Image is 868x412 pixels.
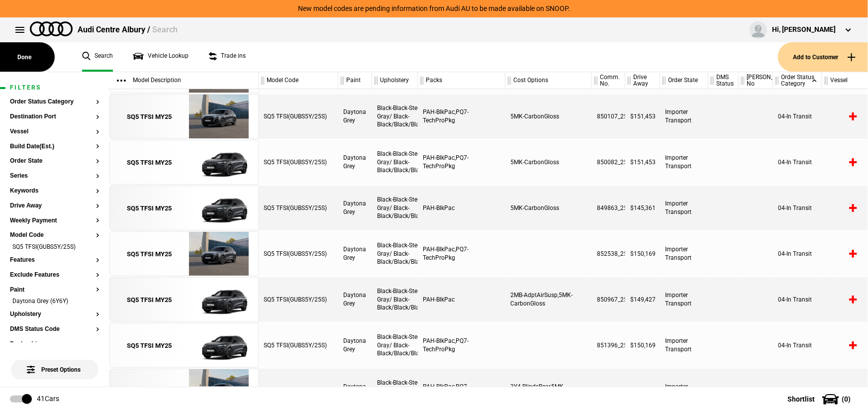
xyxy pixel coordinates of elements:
[372,231,418,276] div: Black-Black-Steel Gray/ Black-Black/Black/Black
[10,128,99,135] button: Vessel
[10,203,99,217] section: Drive Away
[10,272,99,279] button: Exclude Features
[259,323,338,368] div: SQ5 TFSI(GUBS5Y/25S)
[660,94,708,139] div: Importer Transport
[773,72,822,89] div: Order Status Category
[10,326,99,341] section: DMS Status Code
[418,140,505,185] div: PAH-BlkPac,PQ7-TechProPkg
[372,72,417,89] div: Upholstery
[592,186,625,230] div: 849863_25
[660,231,708,276] div: Importer Transport
[625,140,660,185] div: $151,453
[842,396,851,403] span: ( 0 )
[10,173,99,188] section: Series
[152,25,178,34] span: Search
[10,272,99,287] section: Exclude Features
[10,217,99,232] section: Weekly Payment
[660,277,708,322] div: Importer Transport
[127,296,172,305] div: SQ5 TFSI MY25
[372,94,418,139] div: Black-Black-Steel Gray/ Black-Black/Black/Black
[115,232,184,277] a: SQ5 TFSI MY25
[78,24,178,35] div: Audi Centre Albury /
[127,250,172,259] div: SQ5 TFSI MY25
[133,42,189,72] a: Vehicle Lookup
[10,243,99,253] li: SQ5 TFSI(GUBS5Y/25S)
[660,323,708,368] div: Importer Transport
[505,277,592,322] div: 2MB-AdptAirSusp,5MK-CarbonGloss
[418,231,505,276] div: PAH-BlkPac,PQ7-TechProPkg
[30,21,73,36] img: audi.png
[708,72,738,89] div: DMS Status
[592,140,625,185] div: 850082_25
[660,72,708,89] div: Order State
[10,287,99,311] section: PaintDaytona Grey (6Y6Y)
[10,326,99,333] button: DMS Status Code
[259,231,338,276] div: SQ5 TFSI(GUBS5Y/25S)
[418,186,505,230] div: PAH-BlkPac
[259,72,338,89] div: Model Code
[10,257,99,272] section: Features
[208,42,246,72] a: Trade ins
[10,311,99,318] button: Upholstery
[10,173,99,180] button: Series
[10,311,99,326] section: Upholstery
[505,186,592,230] div: 5MK-CarbonGloss
[115,95,184,139] a: SQ5 TFSI MY25
[184,232,253,277] img: Audi_GUBS5Y_25S_GX_6Y6Y_PAH_WA2_6FJ_PQ7_53A_PYH_PWO_(Nadin:_53A_6FJ_C56_PAH_PQ7_PWO_PYH_WA2)_ext.png
[259,94,338,139] div: SQ5 TFSI(GUBS5Y/25S)
[338,277,372,322] div: Daytona Grey
[127,341,172,350] div: SQ5 TFSI MY25
[505,94,592,139] div: 5MK-CarbonGloss
[418,94,505,139] div: PAH-BlkPac,PQ7-TechProPkg
[773,277,822,322] div: 04-In Transit
[109,72,258,89] div: Model Description
[115,278,184,322] a: SQ5 TFSI MY25
[184,140,253,185] img: Audi_GUBS5Y_25S_GX_6Y6Y_PAH_5MK_WA2_6FJ_PQ7_PYH_PWO_53D_(Nadin:_53D_5MK_6FJ_C56_PAH_PQ7_PWO_PYH_W...
[592,323,625,368] div: 851396_25
[37,394,59,404] div: 41 Cars
[29,354,81,373] span: Preset Options
[10,287,99,294] button: Paint
[338,186,372,230] div: Daytona Grey
[772,25,836,35] div: Hi, [PERSON_NAME]
[778,42,868,72] button: Add to Customer
[772,387,868,412] button: Shortlist(0)
[10,341,99,356] section: Dealership
[10,188,99,195] button: Keywords
[592,277,625,322] div: 850967_25
[184,278,253,322] img: Audi_GUBS5Y_25S_GX_6Y6Y_PAH_2MB_5MK_WA2_6FJ_53A_PYH_PWO_(Nadin:_2MB_53A_5MK_6FJ_C56_PAH_PWO_PYH_W...
[418,277,505,322] div: PAH-BlkPac
[338,231,372,276] div: Daytona Grey
[338,72,372,89] div: Paint
[338,323,372,368] div: Daytona Grey
[10,99,99,113] section: Order Status Category
[115,140,184,185] a: SQ5 TFSI MY25
[10,257,99,264] button: Features
[10,188,99,203] section: Keywords
[127,204,172,213] div: SQ5 TFSI MY25
[787,396,815,403] span: Shortlist
[10,203,99,209] button: Drive Away
[418,323,505,368] div: PAH-BlkPac,PQ7-TechProPkg
[625,231,660,276] div: $150,169
[773,140,822,185] div: 04-In Transit
[115,323,184,368] a: SQ5 TFSI MY25
[773,94,822,139] div: 04-In Transit
[10,232,99,239] button: Model Code
[592,72,625,89] div: Comm. No.
[10,128,99,143] section: Vessel
[10,113,99,128] section: Destination Port
[115,186,184,231] a: SQ5 TFSI MY25
[625,72,660,89] div: Drive Away
[10,143,99,150] button: Build Date(Est.)
[372,140,418,185] div: Black-Black-Steel Gray/ Black-Black/Black/Black
[505,72,591,89] div: Cost Options
[184,323,253,368] img: Audi_GUBS5Y_25S_GX_6Y6Y_PAH_WA2_6FJ_PQ7_PYH_PWO_53D_(Nadin:_53D_6FJ_C56_PAH_PQ7_PWO_PYH_WA2)_ext.png
[184,95,253,139] img: Audi_GUBS5Y_25S_GX_6Y6Y_PAH_5MK_WA2_6FJ_PQ7_53A_PYH_PWO_(Nadin:_53A_5MK_6FJ_C56_PAH_PQ7_PWO_PYH_W...
[773,323,822,368] div: 04-In Transit
[660,186,708,230] div: Importer Transport
[10,217,99,224] button: Weekly Payment
[739,72,772,89] div: [PERSON_NAME] No
[10,158,99,173] section: Order State
[372,277,418,322] div: Black-Black-Steel Gray/ Black-Black/Black/Black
